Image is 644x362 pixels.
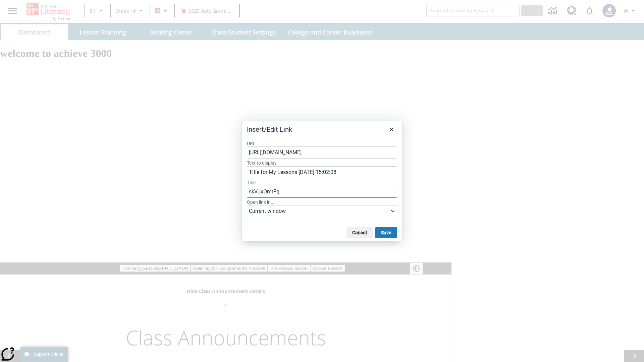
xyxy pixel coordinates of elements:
[247,199,397,205] label: Open link in...
[247,140,397,146] label: URL
[247,125,292,134] div: Insert/Edit Link
[247,180,397,186] label: Title
[386,124,397,135] button: Close
[5,5,254,13] body: Maximum 600 characters Press Escape to exit toolbar Press Alt + F10 to reach toolbar
[375,227,397,238] button: Save
[346,227,373,238] button: Cancel
[247,160,397,166] label: Text to display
